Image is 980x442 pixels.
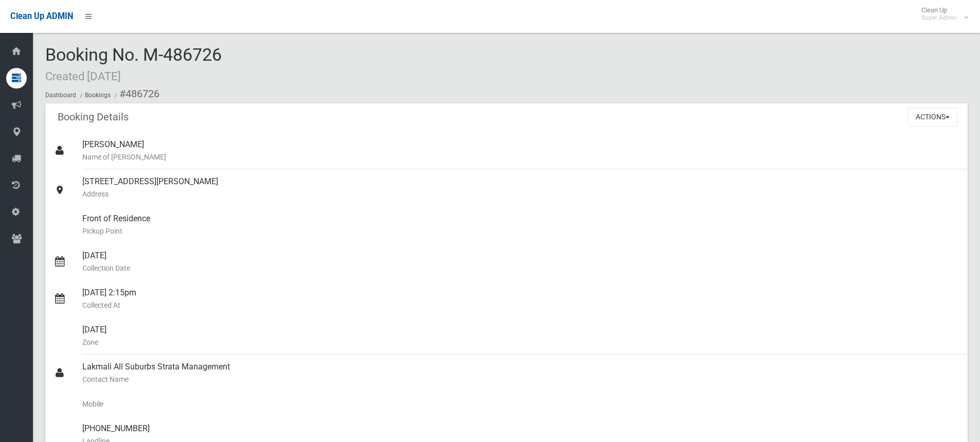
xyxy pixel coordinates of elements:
[45,92,76,99] a: Dashboard
[10,11,73,21] span: Clean Up ADMIN
[82,262,959,274] small: Collection Date
[921,14,957,22] small: Super Admin
[112,84,159,103] li: #486726
[916,6,967,22] span: Clean Up
[82,188,959,200] small: Address
[908,108,957,127] button: Actions
[82,336,959,348] small: Zone
[82,299,959,311] small: Collected At
[82,317,959,355] div: [DATE]
[82,243,959,280] div: [DATE]
[45,69,121,83] small: Created [DATE]
[85,92,111,99] a: Bookings
[82,398,959,410] small: Mobile
[82,132,959,169] div: [PERSON_NAME]
[82,225,959,237] small: Pickup Point
[82,280,959,317] div: [DATE] 2:15pm
[82,169,959,206] div: [STREET_ADDRESS][PERSON_NAME]
[82,206,959,243] div: Front of Residence
[82,151,959,163] small: Name of [PERSON_NAME]
[82,373,959,385] small: Contact Name
[45,107,141,127] header: Booking Details
[45,44,222,84] span: Booking No. M-486726
[82,355,959,392] div: Lakmali All Suburbs Strata Management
